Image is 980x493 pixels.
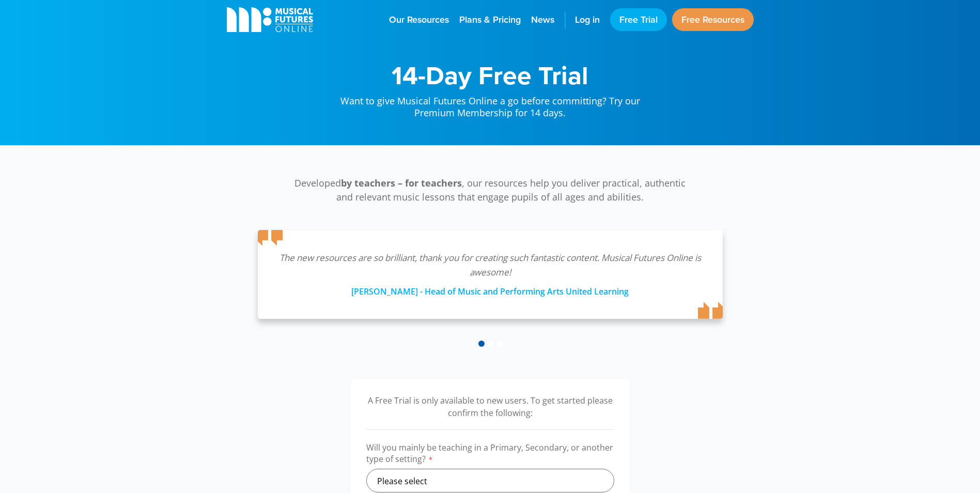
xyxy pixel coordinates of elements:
span: Our Resources [389,13,449,27]
div: [PERSON_NAME] - Head of Music and Performing Arts United Learning [278,280,702,298]
span: Log in [575,13,600,27]
a: Free Trial [610,8,667,31]
p: A Free Trial is only available to new users. To get started please confirm the following: [366,394,614,419]
p: Developed , our resources help you deliver practical, authentic and relevant music lessons that e... [289,176,692,204]
p: The new resources are so brilliant, thank you for creating such fantastic content. Musical Future... [278,251,702,280]
strong: by teachers – for teachers [341,177,462,189]
p: Want to give Musical Futures Online a go before committing? Try our Premium Membership for 14 days. [330,88,650,119]
span: News [531,13,554,27]
span: Plans & Pricing [459,13,521,27]
h1: 14-Day Free Trial [330,62,650,88]
label: Will you mainly be teaching in a Primary, Secondary, or another type of setting? [366,442,614,469]
a: Free Resources [672,8,754,31]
